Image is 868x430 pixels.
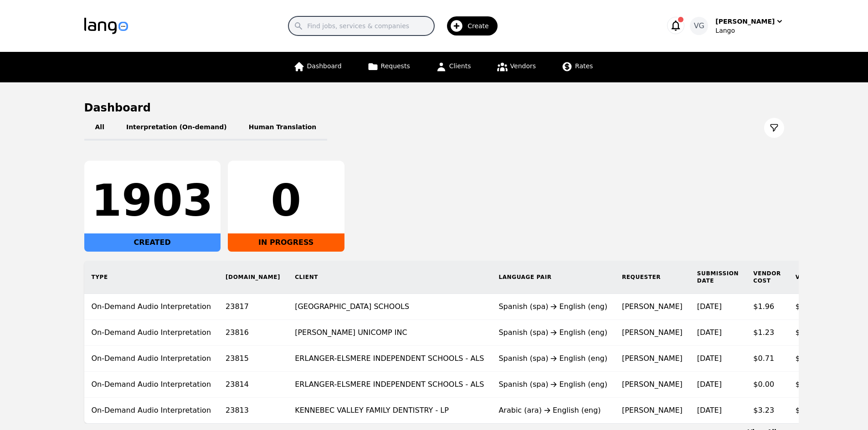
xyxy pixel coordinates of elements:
td: $0.71 [746,346,788,372]
span: $0.30/minute [796,406,845,415]
button: Human Translation [238,115,328,141]
span: $0.00/ [796,380,819,389]
td: 23817 [218,294,288,320]
time: [DATE] [697,354,722,363]
a: Rates [556,52,598,82]
td: $3.23 [746,398,788,424]
td: 23814 [218,372,288,398]
time: [DATE] [697,406,722,415]
div: Spanish (spa) English (eng) [498,379,607,390]
div: 1903 [92,179,213,223]
td: [PERSON_NAME] UNICOMP INC [288,320,491,346]
div: Arabic (ara) English (eng) [498,405,607,416]
td: $1.96 [746,294,788,320]
span: Create [467,21,495,30]
th: Vendor Cost [746,261,788,294]
th: Requester [615,261,690,294]
td: $0.00 [746,372,788,398]
td: [PERSON_NAME] [615,346,690,372]
a: Requests [362,52,416,82]
time: [DATE] [697,380,722,389]
span: VG [694,20,704,31]
td: On-Demand Audio Interpretation [84,372,219,398]
div: IN PROGRESS [228,233,344,252]
th: Client [288,261,491,294]
h1: Dashboard [84,101,784,115]
td: 23815 [218,346,288,372]
a: Clients [430,52,477,82]
div: Spanish (spa) English (eng) [498,327,607,338]
td: [PERSON_NAME] [615,320,690,346]
td: On-Demand Audio Interpretation [84,320,219,346]
span: $0.35/minute [796,328,845,337]
span: Dashboard [307,62,342,70]
td: [PERSON_NAME] [615,398,690,424]
th: [DOMAIN_NAME] [218,261,288,294]
time: [DATE] [697,328,722,337]
td: [PERSON_NAME] [615,372,690,398]
div: Spanish (spa) English (eng) [498,301,607,312]
td: KENNEBEC VALLEY FAMILY DENTISTRY - LP [288,398,491,424]
span: Vendors [510,62,536,70]
a: Vendors [491,52,541,82]
td: On-Demand Audio Interpretation [84,294,219,320]
input: Find jobs, services & companies [288,16,434,35]
th: Language Pair [491,261,615,294]
span: Clients [449,62,471,70]
td: 23816 [218,320,288,346]
button: Create [434,13,503,39]
span: Requests [381,62,410,70]
td: On-Demand Audio Interpretation [84,346,219,372]
img: Logo [84,18,128,34]
time: [DATE] [697,302,722,311]
div: 0 [235,179,337,223]
th: Submission Date [690,261,746,294]
button: VG[PERSON_NAME]Lango [690,17,784,35]
th: Type [84,261,219,294]
td: 23813 [218,398,288,424]
button: All [84,115,115,141]
div: Lango [715,26,784,35]
td: [GEOGRAPHIC_DATA] SCHOOLS [288,294,491,320]
td: [PERSON_NAME] [615,294,690,320]
div: CREATED [84,233,221,252]
span: $0.29/minute [796,354,845,363]
span: Rates [575,62,593,70]
span: $0.29/minute [796,302,845,311]
div: [PERSON_NAME] [715,17,775,26]
button: Interpretation (On-demand) [115,115,238,141]
td: On-Demand Audio Interpretation [84,398,219,424]
td: $1.23 [746,320,788,346]
td: ERLANGER-ELSMERE INDEPENDENT SCHOOLS - ALS [288,346,491,372]
button: Filter [764,118,784,138]
th: Vendor Rate [788,261,852,294]
td: ERLANGER-ELSMERE INDEPENDENT SCHOOLS - ALS [288,372,491,398]
div: Spanish (spa) English (eng) [498,353,607,364]
a: Dashboard [288,52,347,82]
